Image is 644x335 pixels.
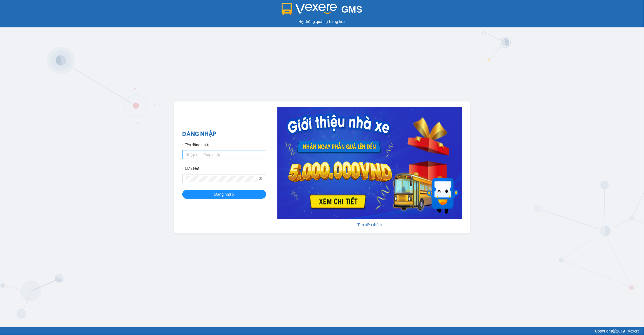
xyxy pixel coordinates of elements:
[182,142,211,148] label: Tên đăng nhập
[4,328,640,334] div: Copyright 2019 - Vexere
[182,190,266,199] button: Đăng nhập
[277,107,462,219] img: banner-0
[182,150,266,159] input: Tên đăng nhập
[277,222,462,228] div: Tìm hiểu thêm
[612,329,616,333] span: copyright
[186,176,258,182] input: Mật khẩu
[182,129,266,139] h2: ĐĂNG NHẬP
[182,166,202,172] label: Mật khẩu
[1,18,643,25] div: Hệ thống quản lý hàng hóa
[282,8,362,13] a: GMS
[214,191,234,197] span: Đăng nhập
[341,4,362,15] span: GMS
[282,3,337,15] img: logo 2
[259,177,263,181] span: eye-invisible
